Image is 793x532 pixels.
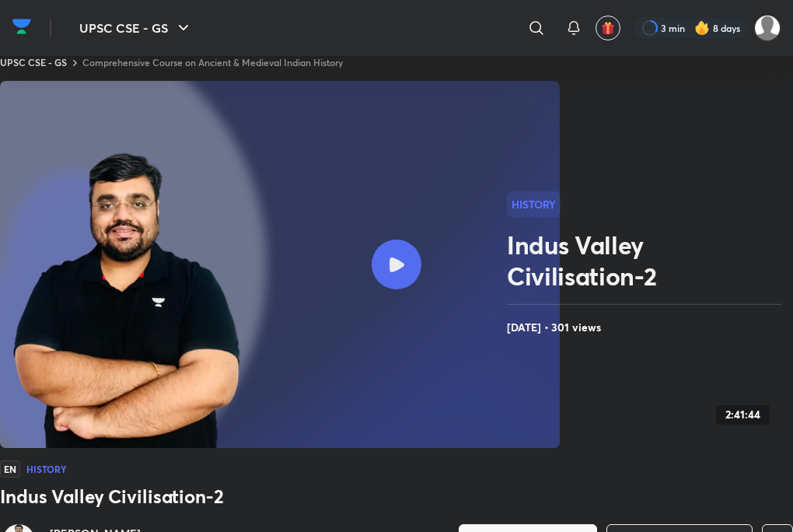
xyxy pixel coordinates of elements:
[26,464,67,474] h4: History
[754,15,781,41] img: Ayush Kumar
[12,15,31,42] a: Company Logo
[694,20,710,36] img: streak
[725,408,760,422] h4: 2:41:44
[507,317,787,338] h4: [DATE] • 301 views
[70,12,202,44] button: UPSC CSE - GS
[596,16,620,40] button: avatar
[507,229,787,292] h2: Indus Valley Civilisation-2
[601,21,615,35] img: avatar
[82,56,343,68] a: Comprehensive Course on Ancient & Medieval Indian History
[12,15,31,38] img: Company Logo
